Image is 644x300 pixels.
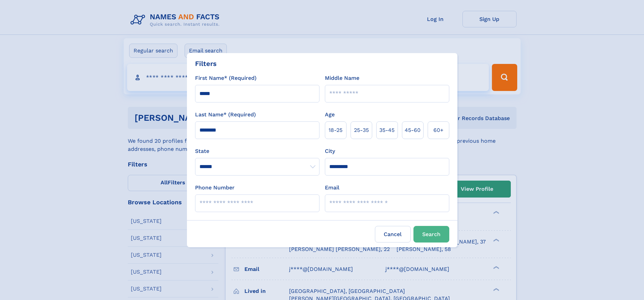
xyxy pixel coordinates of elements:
label: Age [325,111,335,119]
label: Email [325,184,339,192]
label: Cancel [375,226,411,243]
label: Phone Number [195,184,235,192]
label: City [325,147,335,155]
span: 25‑35 [354,126,369,134]
label: State [195,147,319,155]
span: 35‑45 [379,126,395,134]
label: Middle Name [325,74,359,82]
div: Filters [195,59,217,69]
span: 45‑60 [405,126,421,134]
label: Last Name* (Required) [195,111,256,119]
span: 18‑25 [329,126,342,134]
span: 60+ [433,126,444,134]
label: First Name* (Required) [195,74,257,82]
button: Search [413,226,449,243]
